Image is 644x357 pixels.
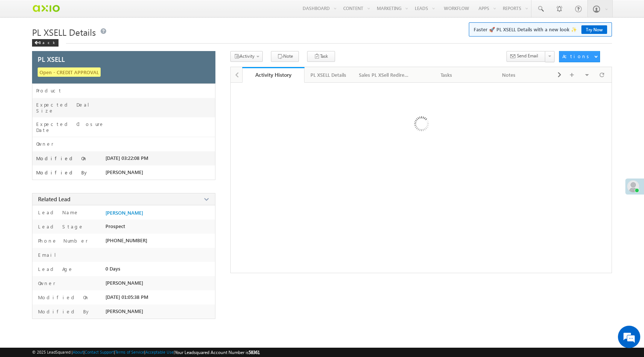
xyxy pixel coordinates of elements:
button: Note [271,51,299,62]
span: 0 Days [105,266,120,272]
a: Contact Support [85,350,114,354]
label: Phone Number [36,237,88,244]
a: Acceptable Use [145,350,174,354]
a: PL XSELL Details [304,67,353,83]
span: Related Lead [38,195,70,203]
span: [DATE] 03:22:08 PM [105,155,148,161]
img: Loading ... [382,86,460,164]
button: Task [307,51,335,62]
div: PL XSELL Details [310,70,346,79]
a: Tasks [416,67,478,83]
span: PL XSELL [38,56,65,63]
div: Documents [546,70,596,79]
span: PL XSELL Details [32,26,96,38]
span: [PHONE_NUMBER] [105,237,147,243]
label: Modified By [36,170,89,176]
a: Activity History [242,67,305,83]
button: Actions [559,51,600,62]
div: Tasks [422,70,471,79]
label: Lead Name [36,209,79,216]
label: Email [36,252,62,258]
img: Custom Logo [32,2,60,15]
label: Modified On [36,155,88,161]
div: Actions [562,53,592,60]
label: Product [36,88,62,94]
span: [PERSON_NAME] [105,169,143,175]
span: Open - CREDIT APPROVAL [38,67,101,77]
span: Prospect [105,223,125,229]
label: Expected Closure Date [36,121,105,133]
label: Owner [36,280,56,287]
span: [PERSON_NAME] [105,308,143,314]
a: About [73,350,83,354]
label: Owner [36,141,54,147]
div: Sales PL XSell Redirection [359,70,409,79]
label: Lead Age [36,266,73,272]
a: Try Now [581,25,607,34]
label: Expected Deal Size [36,102,105,114]
a: Sales PL XSell Redirection [353,67,416,83]
button: Send Email [506,51,546,62]
label: Modified On [36,294,89,301]
div: Activity History [248,71,299,78]
a: [PERSON_NAME] [105,210,143,216]
button: Activity [230,51,263,62]
span: [DATE] 01:05:38 PM [105,294,148,300]
a: Terms of Service [115,350,144,354]
li: Sales PL XSell Redirection [353,67,416,82]
span: © 2025 LeadSquared | | | | | [32,349,260,356]
span: [PERSON_NAME] [105,280,143,286]
span: 58361 [249,350,260,355]
label: Modified By [36,308,91,315]
span: Activity [240,53,255,59]
span: Faster 🚀 PL XSELL Details with a new look ✨ [474,26,607,33]
div: Back [32,39,59,47]
span: Your Leadsquared Account Number is [175,350,260,355]
span: Send Email [517,53,538,59]
a: Documents [540,67,603,83]
div: Notes [484,70,534,79]
a: Notes [478,67,541,83]
label: Lead Stage [36,223,84,230]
